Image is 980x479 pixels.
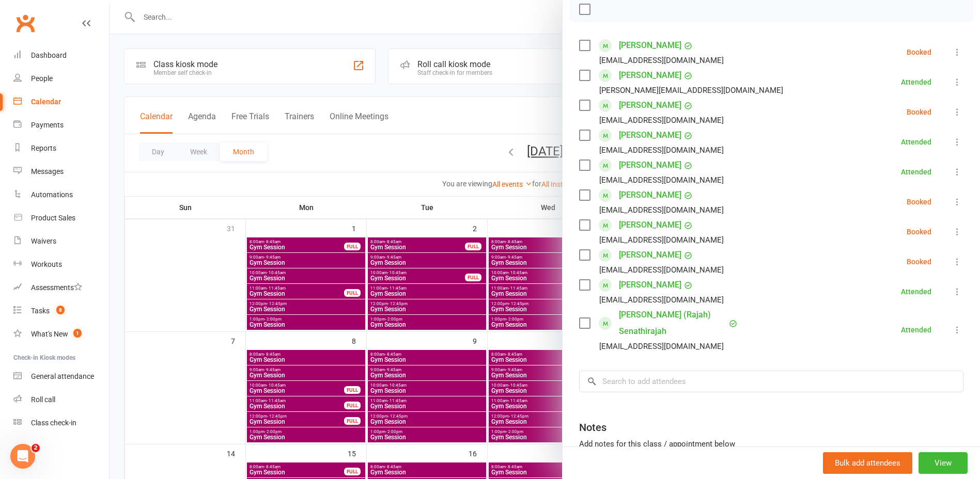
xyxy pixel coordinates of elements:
[619,157,681,173] a: [PERSON_NAME]
[599,84,783,97] div: [PERSON_NAME][EMAIL_ADDRESS][DOMAIN_NAME]
[619,217,681,233] a: [PERSON_NAME]
[31,372,94,380] div: General attendance
[901,168,931,175] div: Attended
[907,258,931,265] div: Booked
[10,444,35,469] iframe: Intercom live chat
[901,288,931,295] div: Attended
[31,419,76,427] div: Class check-in
[907,198,931,205] div: Booked
[13,160,109,183] a: Messages
[31,283,82,292] div: Assessments
[599,114,724,127] div: [EMAIL_ADDRESS][DOMAIN_NAME]
[919,452,968,474] button: View
[13,67,109,90] a: People
[599,203,724,217] div: [EMAIL_ADDRESS][DOMAIN_NAME]
[32,444,40,452] span: 2
[599,263,724,277] div: [EMAIL_ADDRESS][DOMAIN_NAME]
[31,307,50,315] div: Tasks
[907,49,931,56] div: Booked
[31,167,64,175] div: Messages
[31,237,56,245] div: Waivers
[901,78,931,86] div: Attended
[599,293,724,307] div: [EMAIL_ADDRESS][DOMAIN_NAME]
[579,420,606,435] div: Notes
[13,206,109,230] a: Product Sales
[31,51,67,59] div: Dashboard
[13,253,109,276] a: Workouts
[31,260,62,268] div: Workouts
[13,44,109,67] a: Dashboard
[12,10,38,36] a: Clubworx
[579,371,963,392] input: Search to add attendees
[619,307,726,340] a: [PERSON_NAME] (Rajah) Senathirajah
[13,183,109,206] a: Automations
[619,97,681,114] a: [PERSON_NAME]
[901,138,931,146] div: Attended
[31,98,61,106] div: Calendar
[907,108,931,116] div: Booked
[31,74,53,83] div: People
[13,276,109,299] a: Assessments
[823,452,912,474] button: Bulk add attendees
[13,114,109,137] a: Payments
[13,90,109,114] a: Calendar
[599,340,724,353] div: [EMAIL_ADDRESS][DOMAIN_NAME]
[13,230,109,253] a: Waivers
[619,127,681,143] a: [PERSON_NAME]
[73,329,82,338] span: 1
[31,395,55,404] div: Roll call
[619,247,681,263] a: [PERSON_NAME]
[901,326,931,333] div: Attended
[619,187,681,203] a: [PERSON_NAME]
[31,330,68,338] div: What's New
[599,173,724,187] div: [EMAIL_ADDRESS][DOMAIN_NAME]
[619,37,681,54] a: [PERSON_NAME]
[13,137,109,160] a: Reports
[599,143,724,157] div: [EMAIL_ADDRESS][DOMAIN_NAME]
[13,365,109,388] a: General attendance kiosk mode
[13,299,109,323] a: Tasks 8
[31,144,56,152] div: Reports
[619,67,681,84] a: [PERSON_NAME]
[13,323,109,346] a: What's New1
[13,411,109,435] a: Class kiosk mode
[599,54,724,67] div: [EMAIL_ADDRESS][DOMAIN_NAME]
[31,214,75,222] div: Product Sales
[31,190,73,199] div: Automations
[579,438,963,450] div: Add notes for this class / appointment below
[31,121,64,129] div: Payments
[56,306,65,314] span: 8
[907,228,931,235] div: Booked
[13,388,109,411] a: Roll call
[619,277,681,293] a: [PERSON_NAME]
[599,233,724,247] div: [EMAIL_ADDRESS][DOMAIN_NAME]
